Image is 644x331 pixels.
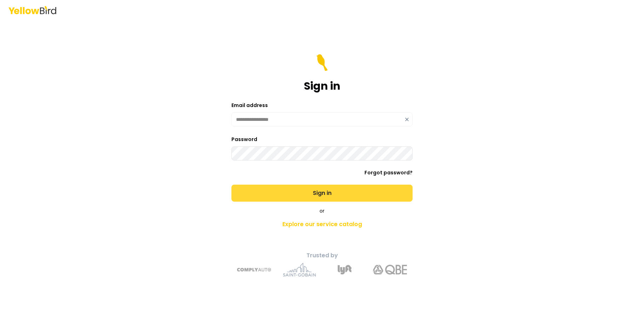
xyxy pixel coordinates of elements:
[231,185,413,202] button: Sign in
[231,136,257,143] label: Password
[320,207,324,214] span: or
[197,251,447,260] p: Trusted by
[304,80,340,92] h1: Sign in
[197,217,447,231] a: Explore our service catalog
[231,102,268,109] label: Email address
[364,169,413,176] a: Forgot password?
